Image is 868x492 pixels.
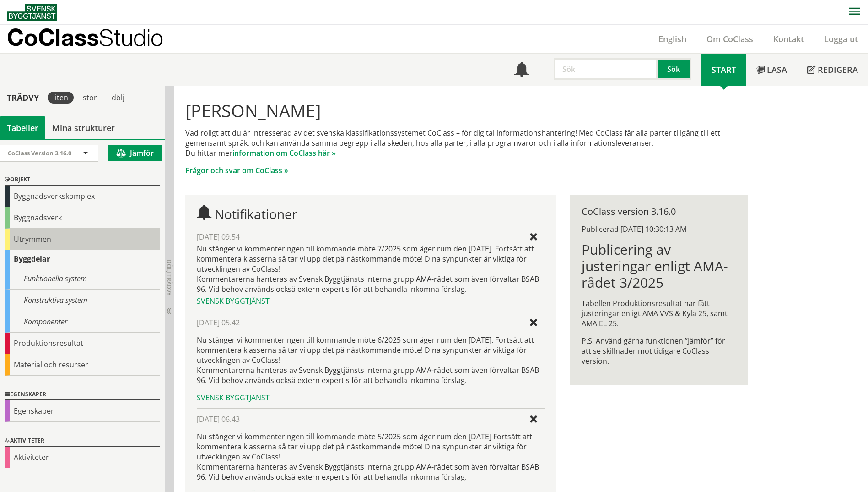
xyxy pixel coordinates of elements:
[185,100,748,120] h1: [PERSON_NAME]
[582,336,736,366] p: P.S. Använd gärna funktionen ”Jämför” för att se skillnader mot tidigare CoClass version.
[232,148,336,158] a: information om CoClass här »
[8,149,71,157] span: CoClass Version 3.16.0
[5,333,160,354] div: Produktionsresultat
[197,335,544,385] p: Nu stänger vi kommenteringen till kommande möte 6/2025 som äger rum den [DATE]. Fortsätt att komm...
[7,25,183,53] a: CoClassStudio
[5,207,160,229] div: Byggnadsverk
[701,54,746,86] a: Start
[215,205,297,223] span: Notifikationer
[77,92,102,104] div: stor
[130,148,154,158] font: Jämför
[197,393,544,403] div: Svensk Byggtjänst
[197,317,240,328] span: [DATE] 05.42
[197,232,240,242] span: [DATE] 09.54
[554,58,658,80] input: Sök
[45,116,122,139] a: Mina strukturer
[10,437,44,444] font: Aktiviteter
[818,64,858,75] span: Redigera
[197,414,240,424] span: [DATE] 06.43
[99,24,163,51] span: Studio
[582,241,736,291] h1: Publicering av justeringar enligt AMA-rådet 3/2025
[5,186,160,207] div: Byggnadsverkskomplex
[5,447,160,468] div: Aktiviteter
[7,32,163,43] p: CoClass
[5,268,160,290] div: Funktionella system
[185,128,748,158] p: Vad roligt att du är intresserad av det svenska klassifikationssystemet CoClass – för digital inf...
[648,33,696,44] a: English
[582,207,736,217] div: CoClass version 3.16.0
[108,145,162,161] button: Jämför
[185,165,288,175] a: Frågor och svar om CoClass »
[7,4,57,21] img: Svensk Byggtjänst
[5,311,160,333] div: Komponenter
[814,33,868,44] a: Logga ut
[5,354,160,376] div: Material och resurser
[197,296,544,306] div: Svensk Byggtjänst
[106,92,130,104] div: dölj
[10,175,30,183] font: Objekt
[165,260,173,295] span: Dölj trädvy
[10,390,46,398] font: Egenskaper
[197,244,544,294] div: Nu stänger vi kommenteringen till kommande möte 7/2025 som äger rum den [DATE]. Fortsätt att komm...
[658,58,691,80] button: Sök
[197,432,544,482] p: Nu stänger vi kommenteringen till kommande möte 5/2025 som äger rum den [DATE] Fortsätt att komme...
[5,290,160,311] div: Konstruktiva system
[5,400,160,422] div: Egenskaper
[763,33,814,44] a: Kontakt
[5,250,160,268] div: Byggdelar
[797,54,868,86] a: Redigera
[5,229,160,250] div: Utrymmen
[48,92,74,104] div: liten
[696,33,763,44] a: Om CoClass
[2,93,44,103] div: Trädvy
[582,224,736,234] div: Publicerad [DATE] 10:30:13 AM
[746,54,797,86] a: Läsa
[712,64,736,75] span: Start
[582,298,736,328] p: Tabellen Produktionsresultat har fått justeringar enligt AMA VVS & Kyla 25, samt AMA EL 25.
[514,63,529,78] span: Notifikationer
[767,64,787,75] span: Läsa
